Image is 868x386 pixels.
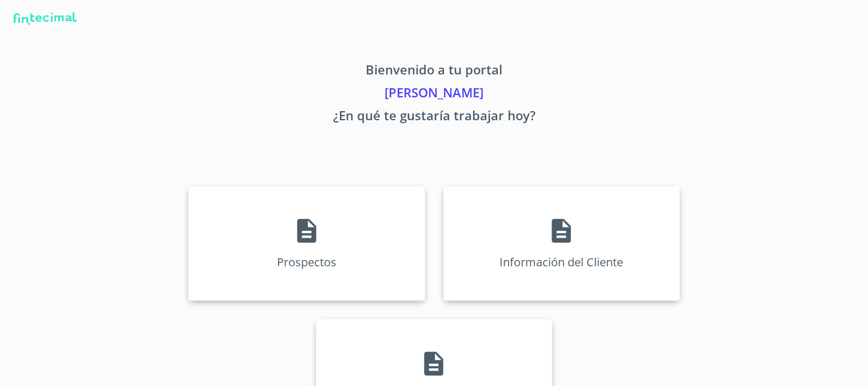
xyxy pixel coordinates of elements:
p: Bienvenido a tu portal [82,60,787,83]
p: ¿En qué te gustaría trabajar hoy? [82,106,787,129]
span: [PERSON_NAME] [739,9,841,27]
p: Prospectos [277,254,336,270]
p: Información del Cliente [500,254,623,270]
button: account of current user [739,9,854,27]
p: [PERSON_NAME] [82,83,787,106]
